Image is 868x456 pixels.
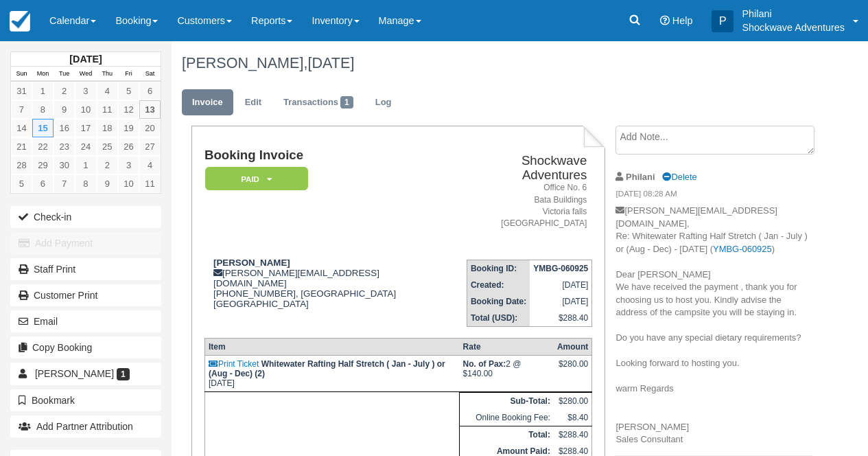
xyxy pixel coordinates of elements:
span: 1 [340,96,353,109]
a: 10 [75,100,96,119]
td: Online Booking Fee: [460,409,554,426]
td: [DATE] [204,355,459,391]
h1: Booking Invoice [204,148,449,163]
a: 25 [97,137,118,156]
a: 11 [97,100,118,119]
a: 28 [11,156,32,174]
a: Transactions1 [273,89,364,116]
a: 12 [118,100,139,119]
a: Customer Print [10,284,161,306]
span: ial dietary requirements? Looking forward to hosting you. warm Regards [PERSON_NAME] Sales Consul... [615,332,801,444]
span: 1 [117,368,130,380]
td: [DATE] [530,277,592,293]
td: $288.40 [530,310,592,327]
a: 8 [32,100,54,119]
th: Booking ID: [467,260,530,277]
a: 11 [139,174,161,193]
strong: [DATE] [69,54,102,65]
a: Print Ticket [209,359,259,369]
button: Check-in [10,206,161,228]
p: Philani [742,7,845,21]
th: Item [204,338,459,355]
a: 7 [54,174,75,193]
a: 21 [11,137,32,156]
a: 8 [75,174,96,193]
em: [DATE] 08:28 AM [615,188,812,203]
h1: [PERSON_NAME], [182,55,812,71]
strong: Philani [626,172,655,182]
a: 9 [97,174,118,193]
button: Email [10,310,161,332]
a: 5 [11,174,32,193]
button: Copy Booking [10,337,161,358]
strong: No. of Pax [463,359,506,369]
th: Total (USD): [467,310,530,327]
a: 24 [75,137,96,156]
a: Invoice [182,89,233,116]
strong: Whitewater Rafting Half Stretch ( Jan - July ) or (Aug - Dec) (2) [209,359,445,378]
strong: [PERSON_NAME] [213,258,290,268]
th: Amount [554,338,592,355]
a: 6 [32,174,54,193]
a: 17 [75,119,96,137]
a: 18 [97,119,118,137]
p: [PERSON_NAME][EMAIL_ADDRESS][DOMAIN_NAME], Re: Whitewater Rafting Half Stretch ( Jan - July ) or ... [615,205,812,446]
a: 3 [75,82,96,100]
a: Paid [204,166,303,192]
th: Booking Date: [467,293,530,310]
a: 3 [118,156,139,174]
th: Thu [97,67,118,82]
i: Help [660,16,670,25]
th: Tue [54,67,75,82]
a: 27 [139,137,161,156]
td: [DATE] [530,293,592,310]
button: Add Partner Attribution [10,415,161,437]
a: 15 [32,119,54,137]
a: 4 [97,82,118,100]
td: 2 @ $140.00 [460,355,554,391]
button: Add Payment [10,232,161,254]
th: Total: [460,426,554,443]
span: [DATE] [307,54,354,71]
th: Sun [11,67,32,82]
a: 19 [118,119,139,137]
a: 10 [118,174,139,193]
a: 14 [11,119,32,137]
a: Staff Print [10,258,161,280]
a: 7 [11,100,32,119]
a: Log [365,89,402,116]
a: YMBG-060925 [713,244,772,254]
a: Delete [662,172,696,182]
a: Edit [235,89,272,116]
th: Sub-Total: [460,392,554,409]
a: 5 [118,82,139,100]
a: 4 [139,156,161,174]
a: 2 [97,156,118,174]
button: Bookmark [10,389,161,411]
a: 2 [54,82,75,100]
a: 31 [11,82,32,100]
a: 13 [139,100,161,119]
a: 20 [139,119,161,137]
a: 9 [54,100,75,119]
a: 6 [139,82,161,100]
em: Paid [205,167,308,191]
a: 1 [32,82,54,100]
a: 30 [54,156,75,174]
strong: YMBG-060925 [533,264,588,273]
th: Mon [32,67,54,82]
div: P [712,10,734,32]
a: 1 [75,156,96,174]
th: Created: [467,277,530,293]
th: Rate [460,338,554,355]
p: Shockwave Adventures [742,21,845,34]
a: 26 [118,137,139,156]
a: 16 [54,119,75,137]
th: Wed [75,67,96,82]
a: 23 [54,137,75,156]
th: Fri [118,67,139,82]
img: checkfront-main-nav-mini-logo.png [10,11,30,32]
th: Sat [139,67,161,82]
td: $8.40 [554,409,592,426]
div: [PERSON_NAME][EMAIL_ADDRESS][DOMAIN_NAME] [PHONE_NUMBER], [GEOGRAPHIC_DATA] [GEOGRAPHIC_DATA] [204,258,449,326]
